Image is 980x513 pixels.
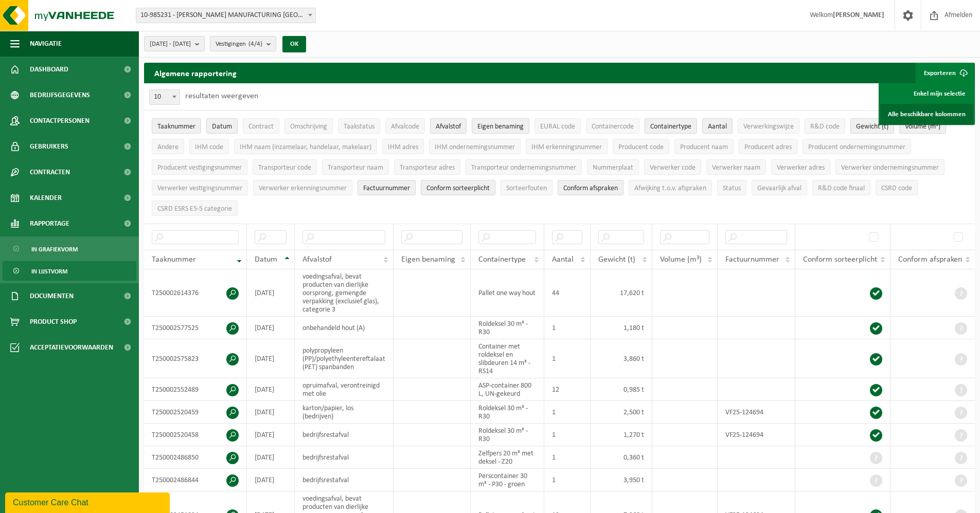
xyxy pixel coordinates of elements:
[591,269,652,317] td: 17,620 t
[717,180,746,195] button: StatusStatus: Activate to sort
[234,139,377,154] button: IHM naam (inzamelaar, handelaar, makelaar)IHM naam (inzamelaar, handelaar, makelaar): Activate to...
[247,424,295,446] td: [DATE]
[803,255,877,264] span: Conform sorteerplicht
[718,424,795,446] td: VF25-124694
[471,269,544,317] td: Pallet one way hout
[629,180,712,195] button: Afwijking t.o.v. afsprakenAfwijking t.o.v. afspraken: Activate to sort
[876,180,918,195] button: CSRD codeCSRD code: Activate to sort
[189,139,229,154] button: IHM codeIHM code: Activate to sort
[880,83,973,104] a: Enkel mijn selectie
[644,159,701,175] button: Verwerker codeVerwerker code: Activate to sort
[739,139,797,154] button: Producent adresProducent adres: Activate to sort
[30,211,69,236] span: Rapportage
[552,255,574,264] span: Aantal
[881,185,912,192] span: CSRD code
[757,185,801,192] span: Gevaarlijk afval
[725,255,779,264] span: Factuurnummer
[591,446,652,469] td: 0,360 t
[812,180,870,195] button: R&D code finaalR&amp;D code finaal: Activate to sort
[282,36,306,52] button: OK
[544,317,591,339] td: 1
[149,89,180,105] span: 10
[247,401,295,424] td: [DATE]
[144,378,247,401] td: T250002552489
[212,123,232,131] span: Datum
[295,339,394,378] td: polypropyleen (PP)/polyethyleentereftalaat (PET) spanbanden
[680,143,728,151] span: Producent naam
[916,63,974,83] button: Exporteren
[471,446,544,469] td: Zelfpers 20 m³ met deksel - Z20
[426,185,490,192] span: Conform sorteerplicht
[338,118,380,134] button: TaakstatusTaakstatus: Activate to sort
[30,159,70,185] span: Contracten
[30,134,68,159] span: Gebruikers
[540,123,575,131] span: EURAL code
[185,92,258,100] label: resultaten weergeven
[144,446,247,469] td: T250002486850
[240,143,371,151] span: IHM naam (inzamelaar, handelaar, makelaar)
[253,159,317,175] button: Transporteur codeTransporteur code: Activate to sort
[30,31,62,57] span: Navigatie
[708,123,727,131] span: Aantal
[421,180,495,195] button: Conform sorteerplicht : Activate to sort
[593,164,633,172] span: Nummerplaat
[591,424,652,446] td: 1,270 t
[544,339,591,378] td: 1
[144,401,247,424] td: T250002520459
[471,378,544,401] td: ASP-container 800 L, UN-gekeurd
[136,8,315,23] span: 10-985231 - WIMBLE MANUFACTURING BELGIUM BV - MECHELEN
[471,339,544,378] td: Container met roldeksel en slibdeuren 14 m³ - RS14
[30,108,90,134] span: Contactpersonen
[391,123,419,131] span: Afvalcode
[295,269,394,317] td: voedingsafval, bevat producten van dierlijke oorsprong, gemengde verpakking (exclusief glas), cat...
[718,401,795,424] td: VF25-124694
[591,378,652,401] td: 0,985 t
[558,180,623,195] button: Conform afspraken : Activate to sort
[247,469,295,491] td: [DATE]
[144,63,247,83] h2: Algemene rapportering
[206,118,238,134] button: DatumDatum: Activate to sort
[216,36,262,52] span: Vestigingen
[243,118,279,134] button: ContractContract: Activate to sort
[30,57,68,82] span: Dashboard
[592,123,634,131] span: Containercode
[501,180,553,195] button: SorteerfoutenSorteerfouten: Activate to sort
[322,159,389,175] button: Transporteur naamTransporteur naam: Activate to sort
[706,159,766,175] button: Verwerker naamVerwerker naam: Activate to sort
[247,446,295,469] td: [DATE]
[430,118,467,134] button: AfvalstofAfvalstof: Activate to sort
[650,123,691,131] span: Containertype
[752,180,807,195] button: Gevaarlijk afval : Activate to sort
[247,317,295,339] td: [DATE]
[591,401,652,424] td: 2,500 t
[157,143,179,151] span: Andere
[3,261,136,281] a: In lijstvorm
[803,139,911,154] button: Producent ondernemingsnummerProducent ondernemingsnummer: Activate to sort
[295,401,394,424] td: karton/papier, los (bedrijven)
[808,143,905,151] span: Producent ondernemingsnummer
[30,283,74,309] span: Documenten
[247,269,295,317] td: [DATE]
[835,159,945,175] button: Verwerker ondernemingsnummerVerwerker ondernemingsnummer: Activate to sort
[344,123,375,131] span: Taakstatus
[394,159,460,175] button: Transporteur adresTransporteur adres: Activate to sort
[634,185,706,192] span: Afwijking t.o.v. afspraken
[152,200,238,216] button: CSRD ESRS E5-5 categorieCSRD ESRS E5-5 categorie: Activate to sort
[777,164,825,172] span: Verwerker adres
[650,164,696,172] span: Verwerker code
[702,118,733,134] button: AantalAantal: Activate to sort
[544,469,591,491] td: 1
[563,185,618,192] span: Conform afspraken
[136,8,316,23] span: 10-985231 - WIMBLE MANUFACTURING BELGIUM BV - MECHELEN
[506,185,547,192] span: Sorteerfouten
[302,255,332,264] span: Afvalstof
[841,164,939,172] span: Verwerker ondernemingsnummer
[382,139,424,154] button: IHM adresIHM adres: Activate to sort
[388,143,418,151] span: IHM adres
[144,469,247,491] td: T250002486844
[833,11,884,19] strong: [PERSON_NAME]
[526,139,608,154] button: IHM erkenningsnummerIHM erkenningsnummer: Activate to sort
[586,118,639,134] button: ContainercodeContainercode: Activate to sort
[150,36,191,52] span: [DATE] - [DATE]
[477,123,524,131] span: Eigen benaming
